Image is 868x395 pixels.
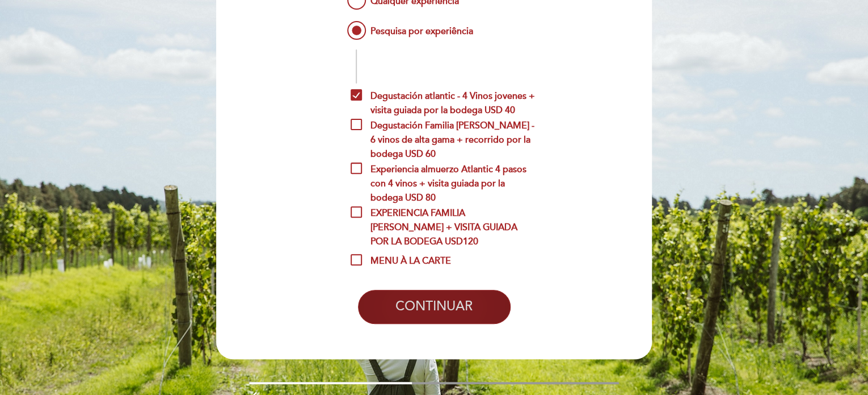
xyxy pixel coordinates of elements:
span: Degustación atlantic - 4 Vinos jovenes + visita guiada por la bodega USD 40 [351,89,535,103]
span: Degustación Familia [PERSON_NAME] - 6 vinos de alta gama + recorrido por la bodega USD 60 [351,119,535,133]
span: Pesquisa por experiência [345,19,473,33]
button: CONTINUAR [358,290,511,324]
span: EXPERIENCIA FAMILIA [PERSON_NAME] + VISITA GUIADA POR LA BODEGA USD120 [351,206,535,221]
span: Experiencia almuerzo Atlantic 4 pasos con 4 vinos + visita guiada por la bodega USD 80 [351,163,535,177]
span: MENU À LA CARTE [351,254,451,268]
